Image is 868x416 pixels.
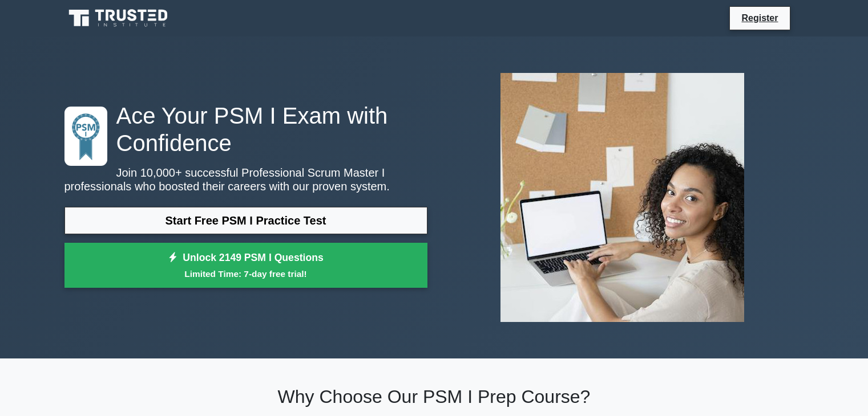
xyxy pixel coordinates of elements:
a: Register [734,11,785,25]
a: Start Free PSM I Practice Test [64,207,427,234]
h1: Ace Your PSM I Exam with Confidence [64,102,427,157]
p: Join 10,000+ successful Professional Scrum Master I professionals who boosted their careers with ... [64,166,427,193]
h2: Why Choose Our PSM I Prep Course? [64,386,804,407]
small: Limited Time: 7-day free trial! [79,267,413,280]
a: Unlock 2149 PSM I QuestionsLimited Time: 7-day free trial! [64,243,427,288]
